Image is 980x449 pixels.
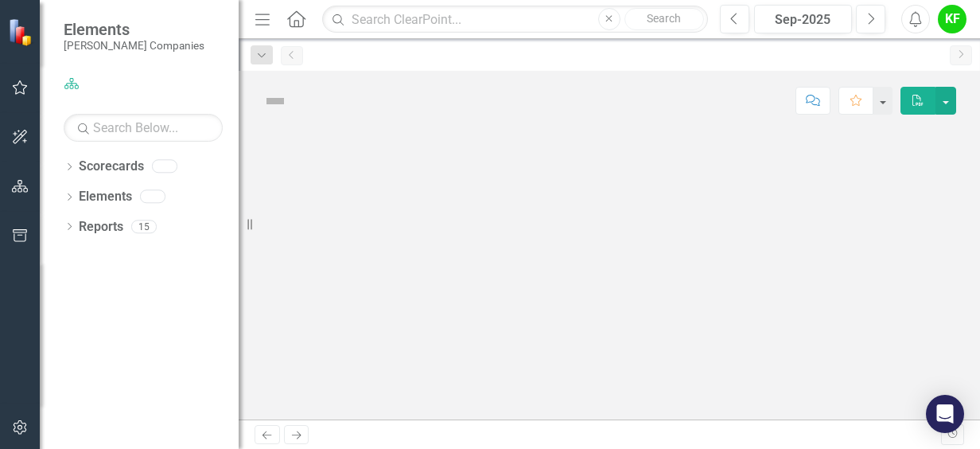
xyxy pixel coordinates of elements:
[926,395,964,433] div: Open Intercom Messenger
[322,6,708,33] input: Search ClearPoint...
[262,88,288,114] img: Not Defined
[647,12,681,25] span: Search
[624,8,704,30] button: Search
[760,10,846,29] div: Sep-2025
[64,114,223,142] input: Search Below...
[754,5,852,33] button: Sep-2025
[8,18,37,46] img: ClearPoint Strategy
[64,20,204,39] span: Elements
[79,158,144,176] a: Scorecards
[79,218,123,236] a: Reports
[64,39,204,52] small: [PERSON_NAME] Companies
[131,220,157,233] div: 15
[938,5,966,33] button: KF
[79,188,132,206] a: Elements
